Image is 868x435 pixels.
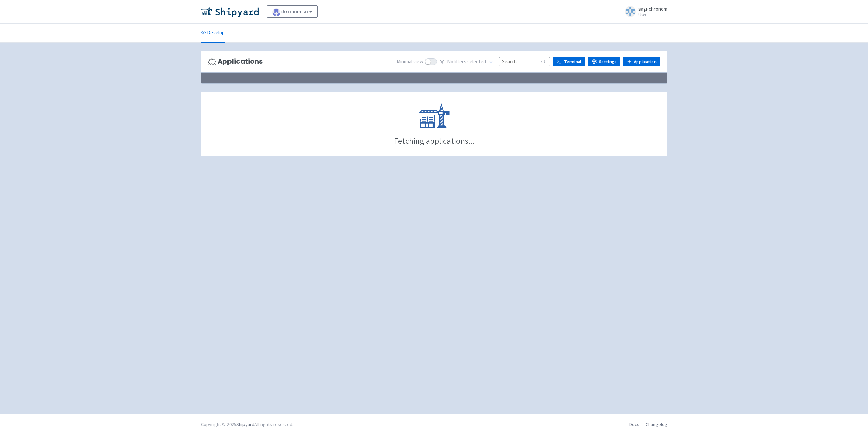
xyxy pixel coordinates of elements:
span: sagi-chronom [638,5,667,12]
small: User [638,13,667,17]
img: Shipyard logo [201,6,259,17]
a: sagi-chronom User [621,6,667,17]
a: Settings [588,57,620,66]
span: No filter s [447,58,486,66]
span: Minimal view [397,58,423,66]
a: Docs [629,421,639,428]
a: Shipyard [236,421,254,428]
a: chronom-ai [267,5,318,18]
div: Fetching applications... [394,137,474,145]
input: Search... [499,57,550,66]
h3: Applications [208,58,263,65]
a: Application [623,57,660,66]
a: Terminal [553,57,585,66]
span: selected [467,58,486,65]
a: Develop [201,24,225,43]
div: Copyright © 2025 All rights reserved. [201,421,293,428]
a: Changelog [646,421,667,428]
